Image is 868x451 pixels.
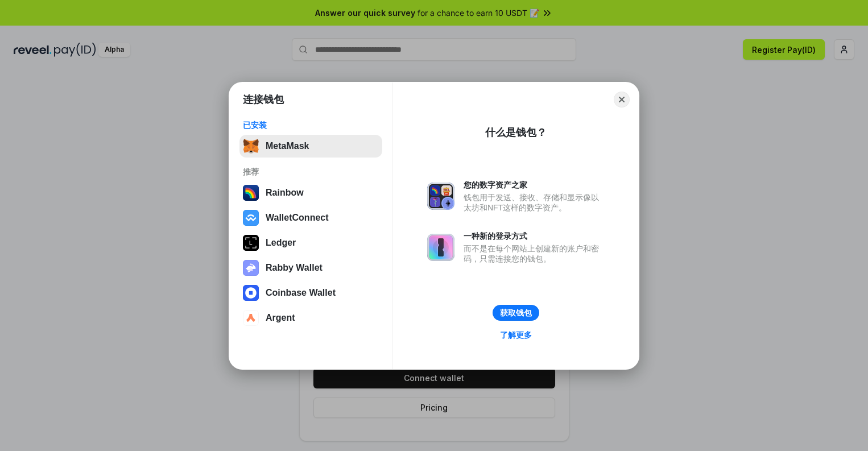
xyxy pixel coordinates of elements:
div: 已安装 [243,120,379,130]
div: 您的数字资产之家 [464,180,605,190]
img: svg+xml,%3Csvg%20fill%3D%22none%22%20height%3D%2233%22%20viewBox%3D%220%200%2035%2033%22%20width%... [243,138,259,154]
img: svg+xml,%3Csvg%20xmlns%3D%22http%3A%2F%2Fwww.w3.org%2F2000%2Fsvg%22%20fill%3D%22none%22%20viewBox... [427,183,454,210]
button: WalletConnect [239,206,382,229]
div: 了解更多 [500,330,532,340]
button: MetaMask [239,135,382,158]
div: 而不是在每个网站上创建新的账户和密码，只需连接您的钱包。 [464,243,605,264]
div: 推荐 [243,167,379,177]
img: svg+xml,%3Csvg%20width%3D%2228%22%20height%3D%2228%22%20viewBox%3D%220%200%2028%2028%22%20fill%3D... [243,285,259,301]
img: svg+xml,%3Csvg%20width%3D%22120%22%20height%3D%22120%22%20viewBox%3D%220%200%20120%20120%22%20fil... [243,185,259,201]
button: Ledger [239,231,382,254]
div: MetaMask [266,141,309,151]
button: Coinbase Wallet [239,282,382,304]
button: Close [614,92,630,107]
div: Coinbase Wallet [266,288,336,298]
img: svg+xml,%3Csvg%20xmlns%3D%22http%3A%2F%2Fwww.w3.org%2F2000%2Fsvg%22%20fill%3D%22none%22%20viewBox... [427,234,454,261]
button: Argent [239,307,382,329]
div: WalletConnect [266,213,329,223]
div: 什么是钱包？ [485,126,547,139]
div: Ledger [266,238,296,248]
div: 一种新的登录方式 [464,231,605,241]
div: 钱包用于发送、接收、存储和显示像以太坊和NFT这样的数字资产。 [464,192,605,213]
img: svg+xml,%3Csvg%20xmlns%3D%22http%3A%2F%2Fwww.w3.org%2F2000%2Fsvg%22%20fill%3D%22none%22%20viewBox... [243,260,259,276]
a: 了解更多 [493,328,539,342]
h1: 连接钱包 [243,93,284,106]
button: Rabby Wallet [239,256,382,279]
div: Rainbow [266,188,304,198]
button: 获取钱包 [493,305,539,321]
div: Argent [266,313,295,323]
img: svg+xml,%3Csvg%20xmlns%3D%22http%3A%2F%2Fwww.w3.org%2F2000%2Fsvg%22%20width%3D%2228%22%20height%3... [243,235,259,251]
button: Rainbow [239,181,382,204]
div: 获取钱包 [500,308,532,318]
img: svg+xml,%3Csvg%20width%3D%2228%22%20height%3D%2228%22%20viewBox%3D%220%200%2028%2028%22%20fill%3D... [243,310,259,326]
img: svg+xml,%3Csvg%20width%3D%2228%22%20height%3D%2228%22%20viewBox%3D%220%200%2028%2028%22%20fill%3D... [243,210,259,226]
div: Rabby Wallet [266,263,323,273]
